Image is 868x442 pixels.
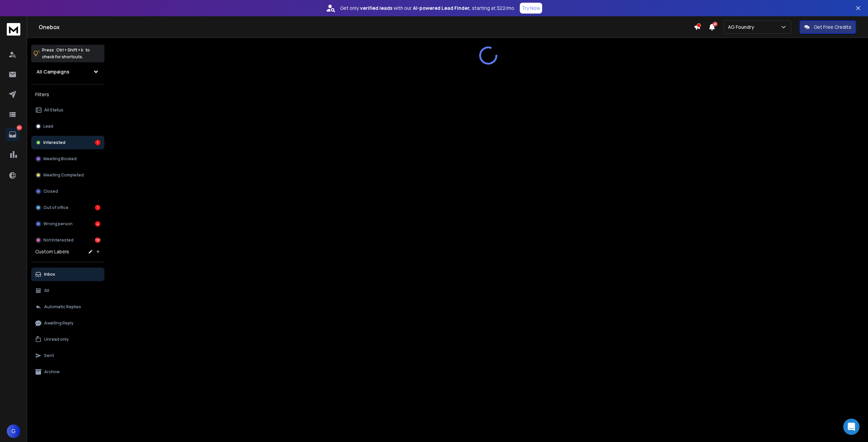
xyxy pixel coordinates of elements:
[413,5,471,12] strong: AI-powered Lead Finder,
[800,20,856,34] button: Get Free Credits
[31,316,104,330] button: Awaiting Reply
[31,152,104,166] button: Meeting Booked
[37,68,70,75] h1: All Campaigns
[814,24,851,30] p: Get Free Credits
[44,304,81,310] p: Automatic Replies
[43,205,68,210] p: Out of office
[43,237,74,243] p: Not Interested
[520,3,542,14] button: Try Now
[43,124,53,129] p: Lead
[31,333,104,346] button: Unread only
[31,201,104,214] button: Out of office1
[31,103,104,117] button: All Status
[31,168,104,182] button: Meeting Completed
[95,140,100,145] div: 1
[31,136,104,149] button: Interested1
[31,349,104,362] button: Sent
[728,24,757,30] p: AG Foundry
[31,90,104,99] h3: Filters
[31,65,104,79] button: All Campaigns
[44,320,74,326] p: Awaiting Reply
[31,185,104,198] button: Closed
[843,419,860,435] div: Open Intercom Messenger
[44,369,60,375] p: Archive
[17,125,22,130] p: 197
[360,5,392,12] strong: verified leads
[31,284,104,297] button: All
[95,237,100,243] div: 191
[43,156,77,162] p: Meeting Booked
[31,233,104,247] button: Not Interested191
[43,221,73,227] p: Wrong person
[31,300,104,314] button: Automatic Replies
[713,22,717,26] span: 43
[43,140,65,145] p: Interested
[31,365,104,379] button: Archive
[95,221,100,227] div: 4
[522,5,540,12] p: Try Now
[340,5,514,12] p: Get only with our starting at $22/mo
[35,248,69,255] h3: Custom Labels
[31,120,104,133] button: Lead
[39,23,694,31] h1: Onebox
[44,337,69,342] p: Unread only
[6,128,19,141] a: 197
[44,353,54,358] p: Sent
[44,288,49,293] p: All
[42,47,90,60] p: Press to check for shortcuts.
[43,189,58,194] p: Closed
[44,272,55,277] p: Inbox
[7,424,20,438] button: G
[31,217,104,231] button: Wrong person4
[7,23,20,36] img: logo
[95,205,100,210] div: 1
[44,107,63,113] p: All Status
[31,268,104,281] button: Inbox
[55,46,84,54] span: Ctrl + Shift + k
[43,172,84,178] p: Meeting Completed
